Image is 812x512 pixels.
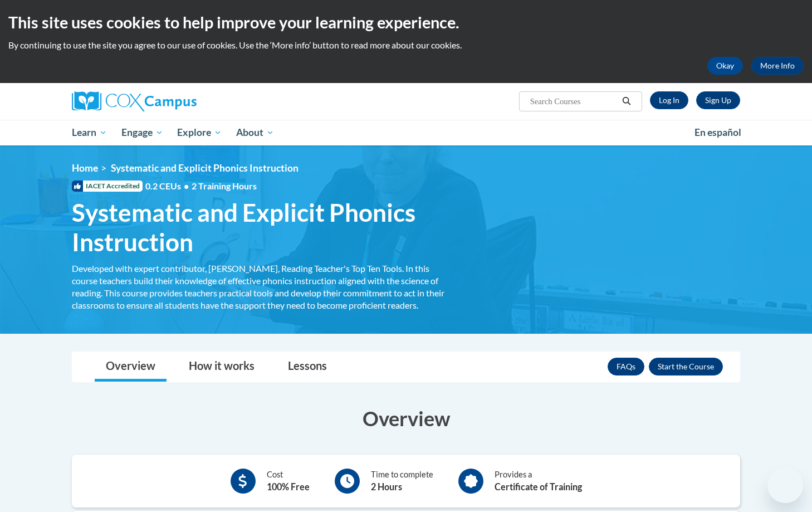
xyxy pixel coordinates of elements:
[751,57,804,75] a: More Info
[529,95,618,108] input: Search Courses
[371,469,433,494] div: Time to complete
[192,181,257,191] span: 2 Training Hours
[72,91,283,111] a: Cox Campus
[72,198,456,257] span: Systematic and Explicit Phonics Instruction
[229,120,281,145] a: About
[687,121,749,144] a: En español
[267,481,310,492] b: 100% Free
[694,126,741,138] span: En español
[8,39,804,51] p: By continuing to use the site you agree to our use of cookies. Use the ‘More info’ button to read...
[72,262,456,311] div: Developed with expert contributor, [PERSON_NAME], Reading Teacher's Top Ten Tools. In this course...
[618,95,635,108] button: Search
[495,469,582,494] div: Provides a
[8,11,804,33] h2: This site uses cookies to help improve your learning experience.
[707,57,743,75] button: Okay
[114,120,170,145] a: Engage
[178,352,266,382] a: How it works
[72,126,107,139] span: Learn
[177,126,222,139] span: Explore
[72,181,143,192] span: IACET Accredited
[650,91,688,109] a: Log In
[72,404,740,432] h3: Overview
[170,120,229,145] a: Explore
[72,91,197,111] img: Cox Campus
[145,180,257,192] span: 0.2 CEUs
[236,126,274,139] span: About
[608,358,644,376] a: FAQs
[495,481,582,492] b: Certificate of Training
[111,162,299,174] span: Systematic and Explicit Phonics Instruction
[371,481,402,492] b: 2 Hours
[95,352,167,382] a: Overview
[267,469,310,494] div: Cost
[184,181,189,191] span: •
[277,352,338,382] a: Lessons
[649,358,723,376] button: Enroll
[696,91,740,109] a: Register
[767,467,803,503] iframe: Botón para iniciar la ventana de mensajería
[65,120,114,145] a: Learn
[121,126,163,139] span: Engage
[72,162,98,174] a: Home
[55,120,757,145] div: Main menu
